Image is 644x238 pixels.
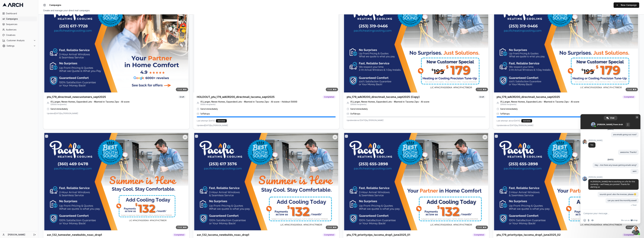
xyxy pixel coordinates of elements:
[178,95,186,98] span: Draft
[500,103,579,106] span: ( 25000 recipients)
[500,100,579,103] span: 01_Larger, Newe Homes, Expanded Lots - Married in Tacoma Zips - AI score
[633,219,637,222] span: Crisp
[583,219,586,222] span: Insert an emoji
[7,39,32,42] span: Customer Analysis
[49,4,61,7] span: Campaigns
[477,226,482,229] span: Front
[350,107,368,110] span: Send immediately
[6,34,36,37] span: Creatives
[200,100,297,103] span: 01_Larger, Newe Homes, Expanded Lots - Married in Tacoma Zips - AI score - Holdout (5000)
[197,120,215,122] span: Last attempt: [DATE]
[1,11,37,16] a: Dashboard
[6,23,36,26] span: Sequences
[197,233,249,237] h3: aor_132_tacoma_newbuilds_noac_drop1
[497,95,560,99] h3: ptu_179_wAOR200_directmail_tacoma_sept2025
[631,226,640,235] div: Close chat
[500,112,510,115] span: 1 of 1 drops
[620,151,637,153] span: awesome. Thanks!
[626,123,630,127] div: More channels
[588,176,639,178] span: [PERSON_NAME]
[477,88,482,91] span: Front
[347,95,420,99] h3: ptu_179_wAOR200_directmail_tacoma_sept2025 (Copy)
[50,103,130,106] span: ( 25000 recipients)
[583,212,631,215] textarea: Compose your message...
[323,95,336,98] span: Completed
[500,107,518,110] span: Send immediately
[197,95,275,99] h3: HOLDOUT_ptu_179_wAOR200_directmail_tacoma_sept2025
[478,95,486,98] span: Draft
[1,33,37,37] a: Creatives
[610,116,614,120] span: Chat
[323,233,336,236] span: Completed
[47,112,78,115] span: Updated [DATE] by [PERSON_NAME]
[173,233,186,236] span: Completed
[350,103,429,106] span: ( 25000 recipients)
[200,112,210,115] span: 1 of 1 drops
[608,159,613,161] div: [DATE]
[347,233,410,237] h3: ptu_179_priorityzips_tacoma_drop1_june2025_01
[613,133,637,136] span: are emails going out now?
[614,2,639,8] button: New Campaign
[493,133,639,230] img: Front creative for ptu_179_priorityzips_tacoma_drop1_june2025_02
[1,38,37,43] button: Customer Analysis
[178,226,182,229] span: Front
[6,28,36,31] span: Audiences
[50,100,130,103] span: 01_Larger, Newe Homes, Expanded Lots - Married in Tacoma Zips - AI score
[216,119,227,122] div: success
[621,219,637,222] a: We run onCrisp
[590,144,593,146] span: Yes
[497,233,561,237] h3: ptu_179_priorityzips_tacoma_drop1_june2025_02
[1,16,37,21] a: Campaigns
[6,17,36,20] span: Campaigns
[347,119,383,122] span: Updated about [DATE] by [PERSON_NAME]
[350,112,360,115] span: 0 of 1 drops
[621,219,630,222] span: We run on
[6,12,36,15] span: Dashboard
[608,199,637,202] span: can you send the monthly aswell
[178,88,182,91] span: Front
[633,170,637,173] span: sent
[328,226,332,229] span: Front
[47,95,106,99] h3: ptu_179_directmail_newcustomers_sept2025
[473,233,486,236] span: Completed
[635,116,639,119] span: Close chat
[497,120,520,122] span: Last attempt: about [DATE]
[7,44,32,47] span: Settings
[197,124,228,127] span: Updated [DATE] by [PERSON_NAME]
[1,43,37,48] button: Settings
[1,22,37,27] a: Sequences
[1,27,37,32] a: Audiences
[193,133,339,230] img: Front creative for aor_132_tacoma_newbuilds_noac_drop1
[622,95,635,98] span: Completed
[587,219,590,222] span: Send a file
[49,4,61,7] nav: breadcrumb
[595,164,637,166] span: Hey -- Are there any issues getting emails seng?
[608,128,613,130] div: [DATE]
[604,116,617,120] div: Chat
[497,124,533,127] span: Updated about [DATE] by [PERSON_NAME]
[43,133,189,230] img: Front creative for aor_132_tumwater_newbuilds_noac_drop1
[588,139,603,141] span: [PERSON_NAME]
[43,9,639,12] div: Create and manage your direct mail campaigns
[600,193,637,196] span: sounds good. also the invoices, please
[521,119,532,122] div: success
[350,100,429,103] span: 01_Larger, Newe Homes, Expanded Lots - Married in Tacoma Zips - AI score
[200,107,218,110] span: Send immediately
[633,204,637,206] span: Read
[591,219,594,222] span: Audio message
[590,180,635,188] span: Hi [PERSON_NAME]! We're working on a fix for this currently -- we'll keep you posted. Thanks for ...
[328,88,332,91] span: Front
[47,233,102,237] h3: aor_132_tumwater_newbuilds_noac_drop1
[8,233,30,236] a: [PERSON_NAME]
[50,107,68,110] span: Send immediately
[627,88,632,91] span: Front
[622,233,635,236] span: Completed
[343,133,489,230] img: Front creative for ptu_179_priorityzips_tacoma_drop1_june2025_01
[32,233,37,237] button: Log out
[627,226,632,229] span: Front
[200,103,297,106] span: ( 5000 recipients)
